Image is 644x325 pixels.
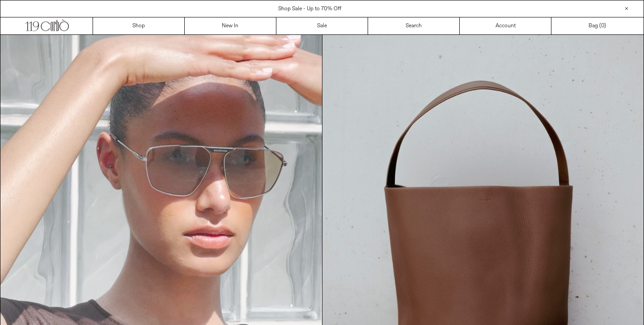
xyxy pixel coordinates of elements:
[278,5,341,13] a: Shop Sale - Up to 70% Off
[601,22,604,30] span: 0
[276,17,368,34] a: Sale
[93,17,185,34] a: Shop
[601,22,606,30] span: )
[551,17,643,34] a: Bag ()
[368,17,460,34] a: Search
[460,17,551,34] a: Account
[185,17,276,34] a: New In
